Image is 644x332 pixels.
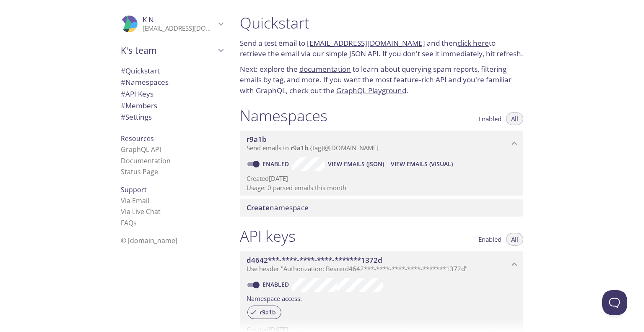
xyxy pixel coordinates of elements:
div: Create namespace [240,199,523,217]
a: [EMAIL_ADDRESS][DOMAIN_NAME] [307,38,425,48]
div: K N [114,10,230,38]
span: View Emails (Visual) [391,159,453,169]
span: r9a1b [291,144,308,152]
p: Send a test email to and then to retrieve the email via our simple JSON API. If you don't see it ... [240,38,523,59]
span: K N [143,15,154,24]
span: View Emails (JSON) [328,159,384,169]
div: K's team [114,39,230,61]
span: API Keys [121,89,153,99]
div: Namespaces [114,76,230,88]
div: API Keys [114,88,230,100]
span: Resources [121,134,154,143]
button: All [506,233,523,246]
span: # [121,77,125,87]
span: Namespaces [121,77,169,87]
p: Created [DATE] [247,174,517,183]
iframe: Help Scout Beacon - Open [602,290,627,315]
h1: Namespaces [240,106,327,125]
a: click here [457,38,489,48]
span: s [133,218,137,227]
h1: API keys [240,227,296,246]
div: r9a1b namespace [240,131,523,157]
span: Support [121,185,147,194]
a: Enabled [261,160,292,168]
span: r9a1b [247,134,267,144]
h1: Quickstart [240,13,523,32]
button: Enabled [473,112,506,125]
span: # [121,101,125,110]
a: Documentation [121,156,171,165]
p: Next: explore the to learn about querying spam reports, filtering emails by tag, and more. If you... [240,64,523,96]
span: # [121,66,125,76]
span: r9a1b [254,308,281,316]
button: All [506,112,523,125]
span: © [DOMAIN_NAME] [121,236,177,245]
a: Via Live Chat [121,207,161,216]
span: namespace [247,203,309,212]
a: Status Page [121,167,158,176]
a: documentation [299,64,351,74]
div: Quickstart [114,65,230,77]
p: Usage: 0 parsed emails this month [247,183,517,192]
label: Namespace access: [247,292,302,304]
div: Members [114,100,230,112]
a: GraphQL Playground [336,86,406,95]
button: View Emails (Visual) [387,157,456,171]
span: Create [247,203,270,212]
span: Settings [121,112,152,122]
a: GraphQL API [121,145,161,154]
p: [EMAIL_ADDRESS][DOMAIN_NAME] [143,24,216,33]
div: r9a1b [247,306,281,319]
span: # [121,112,125,122]
div: Team Settings [114,111,230,123]
span: K's team [121,44,216,56]
a: Via Email [121,196,149,205]
button: View Emails (JSON) [325,157,387,171]
span: # [121,89,125,99]
span: Send emails to . {tag} @[DOMAIN_NAME] [247,144,379,152]
a: Enabled [261,280,292,288]
button: Enabled [473,233,506,246]
a: FAQ [121,218,137,227]
span: Quickstart [121,66,160,76]
span: Members [121,101,157,110]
